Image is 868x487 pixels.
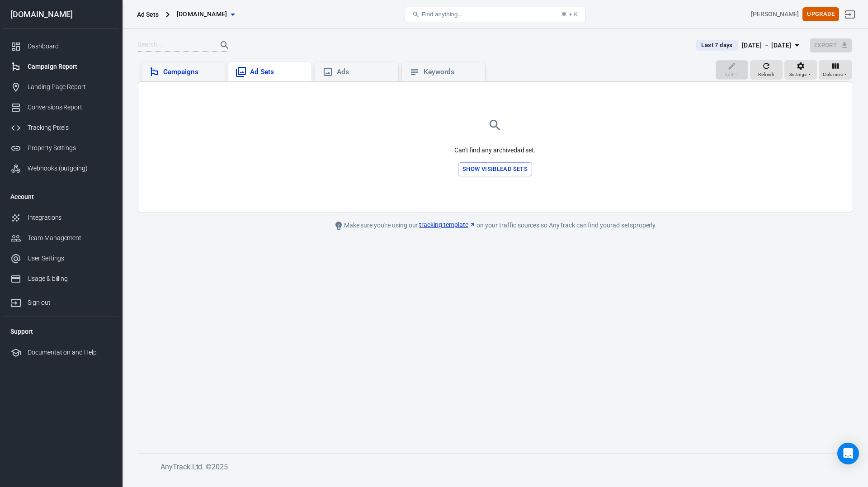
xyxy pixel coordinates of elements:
[28,348,112,357] div: Documentation and Help
[458,162,532,176] button: Show visiblead sets
[214,34,236,56] button: Search
[789,71,807,79] span: Settings
[561,11,578,18] div: ⌘ + K
[173,6,238,23] button: [DOMAIN_NAME]
[292,220,698,231] div: Make sure you're using our on your traffic sources so AnyTrack can find your ad sets properly.
[3,289,119,313] a: Sign out
[839,4,861,25] a: Sign out
[837,443,859,464] div: Open Intercom Messenger
[3,269,119,289] a: Usage & billing
[3,158,119,179] a: Webhooks (outgoing)
[250,67,304,77] div: Ad Sets
[28,254,112,263] div: User Settings
[28,103,112,112] div: Conversions Report
[28,42,112,51] div: Dashboard
[419,220,475,230] a: tracking template
[3,57,119,77] a: Campaign Report
[337,67,391,77] div: Ads
[3,118,119,138] a: Tracking Pixels
[405,7,585,22] button: Find anything...⌘ + K
[3,208,119,228] a: Integrations
[28,233,112,243] div: Team Management
[750,60,783,80] button: Refresh
[454,146,536,155] p: Can't find any archived ad set .
[819,60,852,80] button: Columns
[28,298,112,307] div: Sign out
[28,274,112,284] div: Usage & billing
[698,41,736,50] span: Last 7 days
[3,228,119,248] a: Team Management
[3,77,119,97] a: Landing Page Report
[28,82,112,92] div: Landing Page Report
[3,321,119,342] li: Support
[163,67,217,77] div: Campaigns
[3,248,119,269] a: User Settings
[742,40,792,51] div: [DATE] － [DATE]
[784,60,817,80] button: Settings
[3,97,119,118] a: Conversions Report
[424,67,478,77] div: Keywords
[28,143,112,153] div: Property Settings
[3,138,119,158] a: Property Settings
[177,9,227,20] span: sereniumwellness.com
[751,9,799,19] div: Account id: xVveC26S
[823,71,843,79] span: Columns
[802,7,839,21] button: Upgrade
[3,10,119,19] div: [DOMAIN_NAME]
[160,461,839,473] h6: AnyTrack Ltd. © 2025
[3,36,119,57] a: Dashboard
[138,39,210,51] input: Search...
[28,213,112,222] div: Integrations
[3,186,119,208] li: Account
[421,11,462,18] span: Find anything...
[758,71,774,79] span: Refresh
[28,62,112,71] div: Campaign Report
[137,10,159,19] div: Ad Sets
[28,164,112,173] div: Webhooks (outgoing)
[28,123,112,132] div: Tracking Pixels
[689,38,809,53] button: Last 7 days[DATE] － [DATE]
